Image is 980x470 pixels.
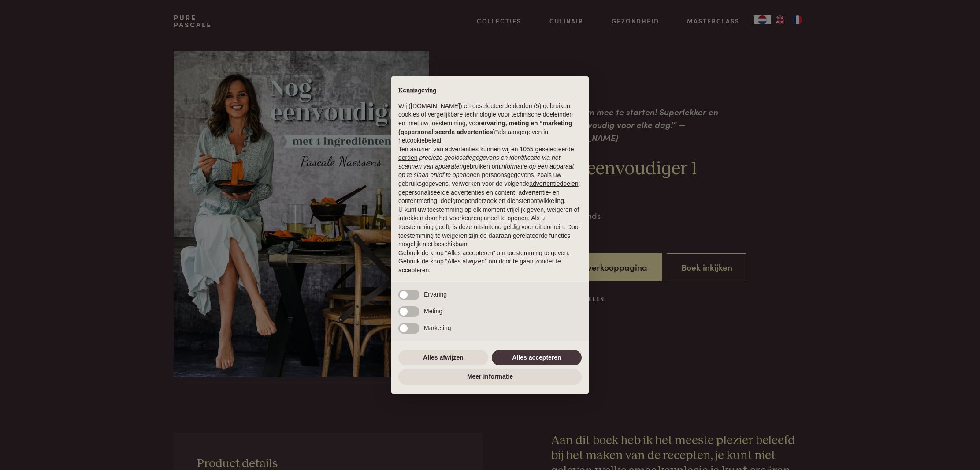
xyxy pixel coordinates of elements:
p: U kunt uw toestemming op elk moment vrijelijk geven, weigeren of intrekken door het voorkeurenpan... [398,206,582,249]
strong: ervaring, meting en “marketing (gepersonaliseerde advertenties)” [398,120,572,135]
span: Ervaring [424,291,447,298]
button: advertentiedoelen [529,180,578,188]
p: Wij ([DOMAIN_NAME]) en geselecteerde derden (5) gebruiken cookies of vergelijkbare technologie vo... [398,102,582,145]
button: derden [398,154,418,162]
em: informatie op een apparaat op te slaan en/of te openen [398,163,574,179]
h2: Kennisgeving [398,87,582,95]
button: Meer informatie [398,369,582,385]
p: Ten aanzien van advertenties kunnen wij en 1055 geselecteerde gebruiken om en persoonsgegevens, z... [398,145,582,206]
a: cookiebeleid [407,137,441,144]
span: Meting [424,308,442,315]
p: Gebruik de knop “Alles accepteren” om toestemming te geven. Gebruik de knop “Alles afwijzen” om d... [398,249,582,275]
button: Alles accepteren [492,350,582,366]
span: Marketing [424,324,451,331]
button: Alles afwijzen [398,350,488,366]
em: precieze geolocatiegegevens en identificatie via het scannen van apparaten [398,154,560,170]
